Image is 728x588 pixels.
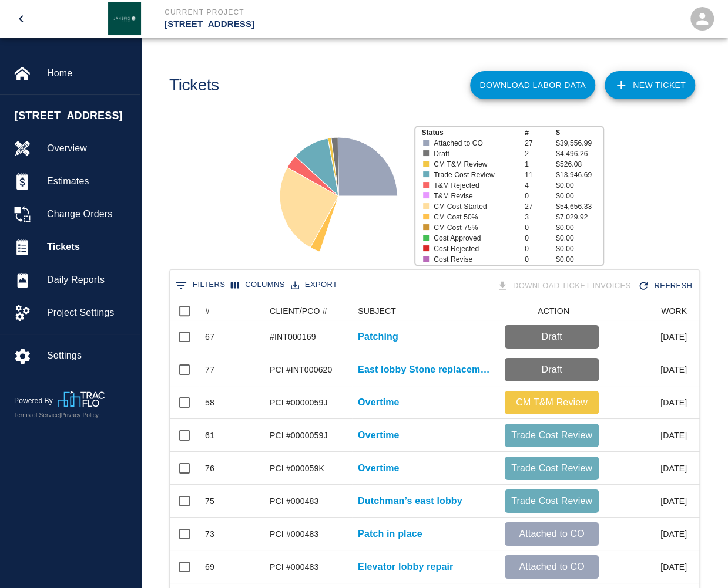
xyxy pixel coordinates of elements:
p: CM Cost Started [434,201,515,212]
span: | [59,412,61,418]
span: Daily Reports [47,273,131,287]
button: Refresh [635,276,697,296]
p: CM T&M Review [509,396,594,410]
p: T&M Rejected [434,180,515,191]
div: SUBJECT [358,302,396,320]
p: 0 [525,254,556,265]
div: SUBJECT [352,302,499,320]
div: PCI #000059K [270,462,324,474]
p: 4 [525,180,556,191]
span: Project Settings [47,306,131,320]
p: CM Cost 50% [434,212,515,222]
p: $0.00 [556,233,603,244]
div: [DATE] [605,353,693,386]
div: CLIENT/PCO # [264,302,352,320]
div: ACTION [499,302,605,320]
p: CM Cost 75% [434,222,515,233]
a: Patching [358,330,398,344]
div: Refresh the list [635,276,697,296]
p: 2 [525,148,556,159]
p: Draft [509,363,594,377]
div: [DATE] [605,320,693,353]
p: $54,656.33 [556,201,603,212]
p: $39,556.99 [556,138,603,148]
div: #INT000169 [270,331,316,343]
div: 77 [205,364,214,376]
div: [DATE] [605,419,693,452]
a: NEW TICKET [605,71,695,99]
p: Cost Approved [434,233,515,244]
div: # [199,302,264,320]
div: Tickets download in groups of 15 [494,276,636,296]
div: # [205,302,210,320]
p: CM T&M Review [434,159,515,170]
p: Draft [434,148,515,159]
p: $13,946.69 [556,170,603,180]
p: 3 [525,212,556,222]
p: Attached to CO [509,560,594,574]
button: open drawer [7,5,35,33]
a: Patch in place [358,527,422,541]
span: Home [47,66,131,80]
div: [DATE] [605,518,693,550]
p: Cost Rejected [434,244,515,254]
div: [DATE] [605,386,693,419]
p: Attached to CO [434,138,515,148]
p: $4,496.26 [556,148,603,159]
p: Overtime [358,428,400,442]
button: Download Labor Data [470,71,595,99]
p: Status [421,127,525,138]
div: PCI #000483 [270,495,318,507]
a: Dutchman’s east lobby [358,494,462,508]
p: 0 [525,191,556,201]
p: 1 [525,159,556,170]
h1: Tickets [169,76,219,95]
p: $0.00 [556,222,603,233]
p: 0 [525,222,556,233]
span: Change Orders [47,207,131,221]
div: 67 [205,331,214,343]
p: $7,029.92 [556,212,603,222]
button: Show filters [172,276,228,295]
div: PCI #0000059J [270,430,327,441]
div: 69 [205,561,214,573]
a: Terms of Service [14,412,59,418]
p: 27 [525,201,556,212]
p: Current Project [165,7,428,18]
p: 0 [525,244,556,254]
span: [STREET_ADDRESS] [15,108,135,124]
div: 58 [205,397,214,408]
iframe: Chat Widget [669,532,728,588]
button: Export [288,276,340,294]
div: PCI #INT000620 [270,364,332,376]
div: [DATE] [605,485,693,518]
a: Overtime [358,396,400,410]
p: Attached to CO [509,527,594,541]
p: Trade Cost Review [509,494,594,508]
p: 11 [525,170,556,180]
p: Draft [509,330,594,344]
a: Elevator lobby repair [358,560,453,574]
div: ACTION [538,302,569,320]
div: PCI #000483 [270,561,318,573]
p: $526.08 [556,159,603,170]
img: TracFlo [58,391,105,407]
p: Trade Cost Review [434,170,515,180]
span: Tickets [47,240,131,254]
button: Select columns [228,276,288,294]
p: $0.00 [556,244,603,254]
p: [STREET_ADDRESS] [165,18,428,31]
div: [DATE] [605,550,693,583]
a: East lobby Stone replacement [358,363,493,377]
div: PCI #000483 [270,528,318,540]
span: Overview [47,141,131,156]
span: Estimates [47,174,131,188]
div: 61 [205,430,214,441]
p: $ [556,127,603,138]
